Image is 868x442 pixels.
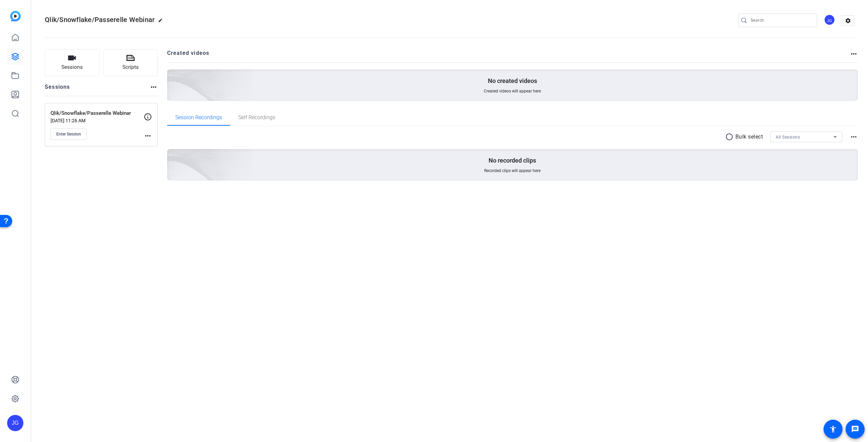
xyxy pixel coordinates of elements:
[150,83,158,91] mat-icon: more_horiz
[7,415,23,431] div: JG
[850,133,858,141] mat-icon: more_horiz
[122,63,139,71] span: Scripts
[158,18,166,26] mat-icon: edit
[776,135,800,140] span: All Sessions
[103,49,158,76] button: Scripts
[45,83,70,96] h2: Sessions
[51,109,144,117] p: Qlik/Snowflake/Passerelle Webinar
[56,131,81,137] span: Enter Session
[751,16,812,24] input: Search
[824,14,836,26] ngx-avatar: Jeff Grettler
[51,128,87,140] button: Enter Session
[735,133,763,141] p: Bulk select
[238,115,275,120] span: Self Recordings
[91,2,253,149] img: Creted videos background
[10,11,21,21] img: blue-gradient.svg
[488,77,537,85] p: No created videos
[45,49,99,76] button: Sessions
[850,50,858,58] mat-icon: more_horiz
[51,118,144,123] p: [DATE] 11:26 AM
[824,14,835,25] div: JG
[91,82,253,229] img: embarkstudio-empty-session.png
[829,425,837,433] mat-icon: accessibility
[175,115,222,120] span: Session Recordings
[841,16,855,26] mat-icon: settings
[144,132,152,140] mat-icon: more_horiz
[45,16,155,24] span: Qlik/Snowflake/Passerelle Webinar
[851,425,859,433] mat-icon: message
[61,63,83,71] span: Sessions
[167,49,850,62] h2: Created videos
[725,133,735,141] mat-icon: radio_button_unchecked
[489,156,536,165] p: No recorded clips
[484,88,541,94] span: Created videos will appear here
[484,168,540,173] span: Recorded clips will appear here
